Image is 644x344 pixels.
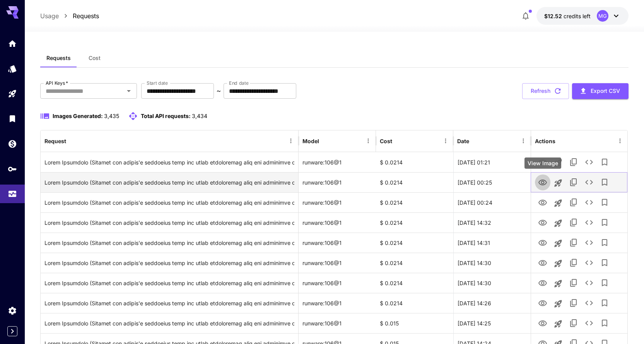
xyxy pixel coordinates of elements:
span: 3,435 [104,113,119,119]
button: View Image [535,214,550,230]
button: View Image [535,154,550,170]
button: See details [581,195,597,210]
button: View Image [535,315,550,331]
div: 24 Aug, 2025 14:32 [453,212,531,233]
button: View Image [535,234,550,250]
button: Copy TaskUUID [566,315,581,331]
div: Expand sidebar [7,326,17,336]
div: 26 Aug, 2025 01:21 [453,152,531,172]
button: Sort [320,135,331,146]
div: MG [597,10,608,22]
button: Refresh [522,83,569,99]
button: See details [581,154,597,170]
button: Add to library [597,175,612,190]
span: $12.52 [544,13,564,19]
button: Open [123,86,134,96]
button: See details [581,235,597,250]
div: API Keys [8,164,17,174]
div: 25 Aug, 2025 00:24 [453,192,531,212]
button: See details [581,215,597,230]
button: Menu [363,135,374,146]
div: 24 Aug, 2025 14:30 [453,273,531,293]
div: Click to copy prompt [44,233,294,253]
div: Settings [8,306,17,315]
button: View Image [535,174,550,190]
button: Sort [470,135,481,146]
div: 24 Aug, 2025 14:25 [453,313,531,333]
button: Sort [393,135,404,146]
div: Actions [535,138,555,144]
div: Click to copy prompt [44,193,294,212]
div: runware:106@1 [299,152,376,172]
div: runware:106@1 [299,192,376,212]
button: View Image [535,295,550,311]
button: Copy TaskUUID [566,235,581,250]
div: Cost [380,138,392,144]
label: End date [229,80,248,86]
div: 24 Aug, 2025 14:31 [453,233,531,253]
button: Copy TaskUUID [566,295,581,311]
button: Copy TaskUUID [566,275,581,291]
label: API Keys [46,80,68,86]
div: $ 0.0214 [376,212,453,233]
button: Launch in playground [550,296,566,311]
button: Add to library [597,315,612,331]
button: Launch in playground [550,276,566,291]
div: Click to copy prompt [44,173,294,192]
button: Copy TaskUUID [566,195,581,210]
span: Total API requests: [141,113,191,119]
button: Launch in playground [550,216,566,231]
button: See details [581,295,597,311]
div: Home [8,39,17,48]
button: Copy TaskUUID [566,175,581,190]
p: Requests [73,11,99,21]
div: runware:106@1 [299,172,376,192]
span: Requests [46,55,71,62]
div: runware:106@1 [299,293,376,313]
div: Click to copy prompt [44,213,294,233]
button: See details [581,315,597,331]
button: Launch in playground [550,256,566,271]
span: Images Generated: [53,113,103,119]
div: Model [302,138,319,144]
button: Add to library [597,235,612,250]
button: Menu [285,135,296,146]
div: $ 0.0214 [376,293,453,313]
a: Usage [40,11,59,21]
div: $12.5207 [544,12,591,20]
div: Click to copy prompt [44,253,294,273]
button: Sort [67,135,78,146]
button: Add to library [597,154,612,170]
div: $ 0.0214 [376,152,453,172]
button: Launch in playground [550,195,566,211]
div: runware:106@1 [299,233,376,253]
button: Add to library [597,295,612,311]
div: Usage [8,187,17,197]
button: Menu [615,135,625,146]
p: ~ [217,86,221,96]
button: See details [581,275,597,291]
button: Copy TaskUUID [566,215,581,230]
div: 25 Aug, 2025 00:25 [453,172,531,192]
button: See details [581,255,597,270]
div: runware:106@1 [299,313,376,333]
div: View Image [524,157,561,169]
div: Models [8,64,17,74]
div: Playground [8,89,17,99]
div: runware:106@1 [299,212,376,233]
div: Wallet [8,139,17,149]
div: $ 0.0214 [376,172,453,192]
span: credits left [564,13,591,19]
button: Menu [440,135,451,146]
label: Start date [147,80,168,86]
button: Launch in playground [550,175,566,191]
div: Date [457,138,469,144]
button: View Image [535,275,550,291]
div: Click to copy prompt [44,313,294,333]
div: $ 0.0214 [376,253,453,273]
button: View Image [535,194,550,210]
div: $ 0.015 [376,313,453,333]
div: 24 Aug, 2025 14:26 [453,293,531,313]
button: Add to library [597,195,612,210]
